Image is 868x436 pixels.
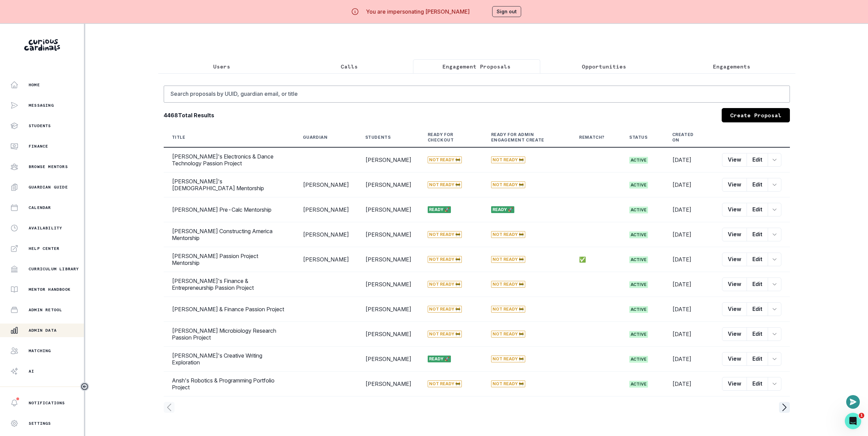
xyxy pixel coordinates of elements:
[24,39,60,51] img: Curious Cardinals Logo
[768,228,781,241] button: row menu
[164,347,295,372] td: [PERSON_NAME]'s Creative Writing Exploration
[747,302,768,316] button: Edit
[491,256,525,263] span: Not Ready 🚧
[629,331,648,338] span: active
[164,197,295,222] td: [PERSON_NAME] Pre-Calc Mentorship
[664,297,714,322] td: [DATE]
[29,184,68,190] p: Guardian Guide
[357,272,420,297] td: [PERSON_NAME]
[629,306,648,313] span: active
[747,153,768,167] button: Edit
[491,181,525,188] span: Not Ready 🚧
[357,322,420,347] td: [PERSON_NAME]
[722,377,747,391] button: View
[29,246,59,251] p: Help Center
[664,247,714,272] td: [DATE]
[29,205,51,210] p: Calendar
[491,281,525,288] span: Not Ready 🚧
[164,402,175,413] svg: page left
[428,181,462,188] span: Not Ready 🚧
[579,135,605,140] div: Rematch?
[491,380,525,387] span: Not Ready 🚧
[747,203,768,216] button: Edit
[629,381,648,388] span: active
[629,356,648,363] span: active
[664,372,714,396] td: [DATE]
[664,197,714,222] td: [DATE]
[492,6,521,17] button: Sign out
[722,327,747,341] button: View
[29,103,54,108] p: Messaging
[341,62,358,71] p: Calls
[722,302,747,316] button: View
[29,369,34,374] p: AI
[295,247,357,272] td: [PERSON_NAME]
[29,82,40,88] p: Home
[722,153,747,167] button: View
[213,62,230,71] p: Users
[491,206,514,213] span: Ready 🚀
[164,372,295,396] td: Ansh's Robotics & Programming Portfolio Project
[768,352,781,366] button: row menu
[747,178,768,192] button: Edit
[747,228,768,241] button: Edit
[491,356,525,362] span: Not Ready 🚧
[768,178,781,192] button: row menu
[29,400,65,406] p: Notifications
[295,222,357,247] td: [PERSON_NAME]
[664,147,714,172] td: [DATE]
[357,147,420,172] td: [PERSON_NAME]
[428,231,462,238] span: Not Ready 🚧
[80,382,89,391] button: Toggle sidebar
[491,132,555,143] div: Ready for Admin Engagement Create
[428,356,451,362] span: Ready 🚀
[172,135,186,140] div: Title
[357,347,420,372] td: [PERSON_NAME]
[428,132,467,143] div: Ready for Checkout
[768,302,781,316] button: row menu
[428,281,462,288] span: Not Ready 🚧
[664,322,714,347] td: [DATE]
[295,172,357,197] td: [PERSON_NAME]
[428,206,451,213] span: Ready 🚀
[164,111,214,119] b: 4468 Total Results
[713,62,750,71] p: Engagements
[845,413,861,429] iframe: Intercom live chat
[664,272,714,297] td: [DATE]
[747,277,768,291] button: Edit
[629,256,648,263] span: active
[357,197,420,222] td: [PERSON_NAME]
[768,153,781,167] button: row menu
[768,277,781,291] button: row menu
[29,348,51,354] p: Matching
[768,253,781,266] button: row menu
[442,62,511,71] p: Engagement Proposals
[722,108,790,122] a: Create Proposal
[29,123,51,129] p: Students
[295,197,357,222] td: [PERSON_NAME]
[768,327,781,341] button: row menu
[768,203,781,216] button: row menu
[357,222,420,247] td: [PERSON_NAME]
[29,287,71,292] p: Mentor Handbook
[164,222,295,247] td: [PERSON_NAME] Constructing America Mentorship
[629,231,648,238] span: active
[428,256,462,263] span: Not Ready 🚧
[722,352,747,366] button: View
[722,178,747,192] button: View
[722,228,747,241] button: View
[164,297,295,322] td: [PERSON_NAME] & Finance Passion Project
[722,253,747,266] button: View
[722,203,747,216] button: View
[747,253,768,266] button: Edit
[629,207,648,213] span: active
[357,172,420,197] td: [PERSON_NAME]
[491,231,525,238] span: Not Ready 🚧
[428,306,462,313] span: Not Ready 🚧
[629,157,648,164] span: active
[779,402,790,413] svg: page right
[164,172,295,197] td: [PERSON_NAME]'s [DEMOGRAPHIC_DATA] Mentorship
[579,256,613,263] p: ✅
[664,222,714,247] td: [DATE]
[164,247,295,272] td: [PERSON_NAME] Passion Project Mentorship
